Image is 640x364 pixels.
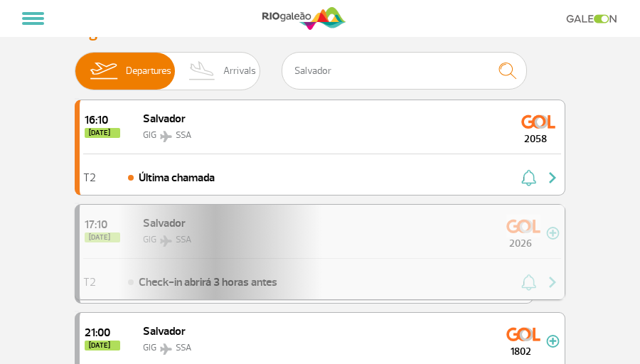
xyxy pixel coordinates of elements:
span: SSA [176,129,191,141]
img: slider-embarque [81,53,126,90]
span: Última chamada [139,169,215,186]
span: [DATE] [85,341,120,350]
h3: Flight Panel [75,23,565,41]
img: seta-direita-painel-voo.svg [544,169,561,186]
img: GOL Transportes Aereos [521,110,555,133]
span: T2 [83,173,96,183]
img: GOL Transportes Aereos [506,323,540,346]
span: 2025-08-25 16:10:00 [85,114,120,126]
input: Flight, city or airline [282,52,527,90]
span: Departures [126,53,171,90]
img: mais-info-painel-voo.svg [546,335,560,348]
span: GIG [143,129,156,141]
span: [DATE] [85,128,120,138]
span: Salvador [143,324,186,338]
img: sino-painel-voo.svg [521,169,536,186]
span: SSA [176,342,191,353]
img: slider-desembarque [181,53,223,90]
span: 2025-08-25 21:00:00 [85,327,120,338]
span: Salvador [143,112,186,126]
span: Arrivals [223,53,256,90]
span: 1802 [495,344,546,359]
span: 2058 [510,132,561,146]
span: GIG [143,342,156,353]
